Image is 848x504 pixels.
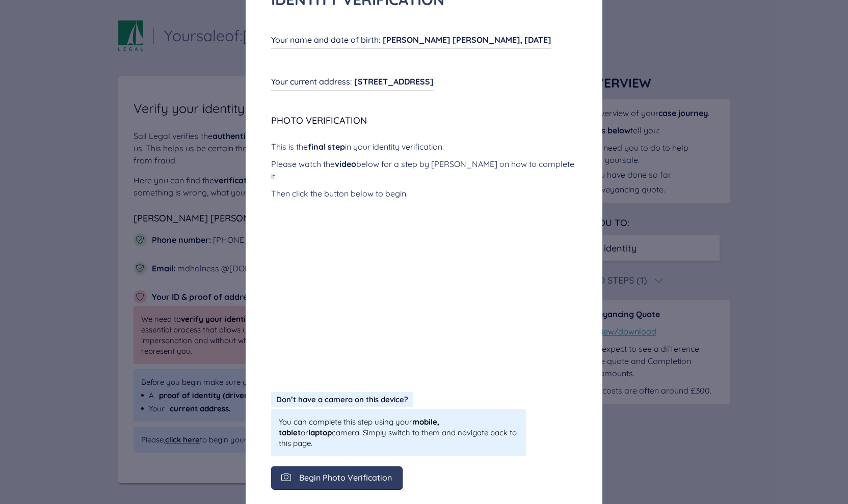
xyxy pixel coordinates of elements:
[271,210,577,382] iframe: Video Verification Guide
[276,395,408,404] span: Don’t have a camera on this device?
[271,141,577,153] div: This is the in your identity verification.
[354,76,434,87] span: [STREET_ADDRESS]
[299,473,392,482] span: Begin Photo Verification
[271,115,367,126] span: Photo Verification
[335,159,356,169] span: video
[308,142,345,152] span: final step
[383,35,551,45] span: [PERSON_NAME] [PERSON_NAME], [DATE]
[279,416,518,449] span: You can complete this step using your or camera. Simply switch to them and navigate back to this ...
[308,428,332,437] span: laptop
[279,417,439,437] span: mobile, tablet
[271,76,352,87] span: Your current address :
[271,158,577,182] div: Please watch the below for a step by [PERSON_NAME] on how to complete it.
[271,187,577,200] div: Then click the button below to begin.
[271,35,380,45] span: Your name and date of birth :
